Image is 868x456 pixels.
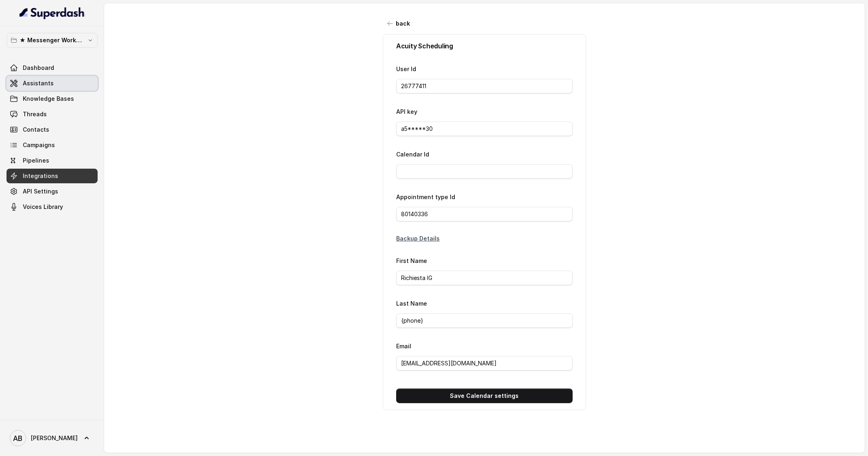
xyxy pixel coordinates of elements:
[7,153,98,168] a: Pipelines
[23,187,58,195] span: API Settings
[396,65,416,72] label: User Id
[396,389,573,403] button: Save Calendar settings
[396,235,573,243] p: Backup Details
[7,200,98,214] a: Voices Library
[396,257,427,264] label: First Name
[396,300,427,307] label: Last Name
[383,16,415,31] button: back
[31,434,78,442] span: [PERSON_NAME]
[396,343,411,350] label: Email
[23,172,58,180] span: Integrations
[396,151,429,158] label: Calendar Id
[13,434,23,443] text: AB
[7,169,98,183] a: Integrations
[23,95,74,103] span: Knowledge Bases
[7,76,98,91] a: Assistants
[23,156,49,165] span: Pipelines
[20,35,85,45] p: ★ Messenger Workspace
[23,126,49,134] span: Contacts
[23,79,54,87] span: Assistants
[7,122,98,137] a: Contacts
[23,141,55,149] span: Campaigns
[23,64,54,72] span: Dashboard
[7,107,98,122] a: Threads
[7,33,98,48] button: ★ Messenger Workspace
[396,193,455,200] label: Appointment type Id
[396,41,573,51] h3: Acuity Scheduling
[20,7,85,20] img: light.svg
[23,203,63,211] span: Voices Library
[23,110,47,118] span: Threads
[7,427,98,449] a: [PERSON_NAME]
[7,61,98,75] a: Dashboard
[7,184,98,199] a: API Settings
[7,91,98,106] a: Knowledge Bases
[7,138,98,152] a: Campaigns
[396,108,417,115] label: API key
